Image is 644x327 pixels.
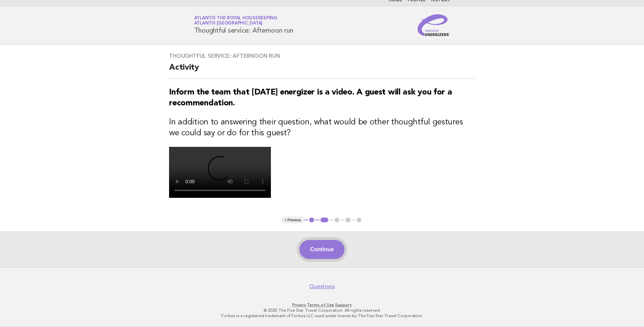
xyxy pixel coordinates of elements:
button: < Previous [282,217,304,223]
p: © 2025 The Five Star Travel Corporation. All rights reserved. [114,308,530,313]
h1: Thoughtful service: Afternoon run [194,16,293,34]
h3: In addition to answering their question, what would be other thoughtful gestures we could say or ... [169,117,475,139]
span: Atlantis [GEOGRAPHIC_DATA] [194,21,263,26]
p: · · [114,302,530,308]
img: Service Energizers [418,14,450,36]
button: 1 [308,217,315,223]
a: Support [335,303,352,307]
h2: Activity [169,62,475,79]
button: Continue [299,240,345,259]
button: 2 [319,217,329,223]
a: Atlantis the Royal HousekeepingAtlantis [GEOGRAPHIC_DATA] [194,16,277,25]
h3: Thoughtful service: Afternoon run [169,53,475,59]
p: Forbes is a registered trademark of Forbes LLC used under license by The Five Star Travel Corpora... [114,313,530,319]
a: Privacy [292,303,306,307]
a: Terms of Use [307,303,334,307]
strong: Inform the team that [DATE] energizer is a video. A guest will ask you for a recommendation. [169,88,452,107]
a: Questions [309,283,335,290]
